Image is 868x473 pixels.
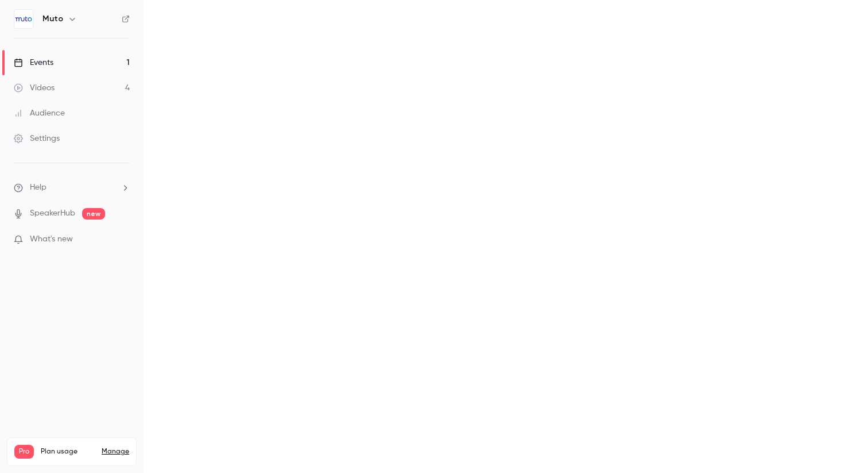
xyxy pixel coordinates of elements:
div: Settings [14,133,60,144]
h6: Muto [42,13,63,25]
div: Events [14,57,53,68]
span: Plan usage [41,447,95,456]
img: Muto [14,10,33,28]
iframe: Noticeable Trigger [116,234,130,245]
a: SpeakerHub [30,207,75,220]
div: Audience [14,107,65,119]
a: Manage [102,447,129,456]
span: Help [30,182,46,194]
span: Pro [14,445,34,459]
li: help-dropdown-opener [14,182,130,194]
span: new [82,208,105,220]
div: Videos [14,82,55,94]
span: What's new [30,233,73,245]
